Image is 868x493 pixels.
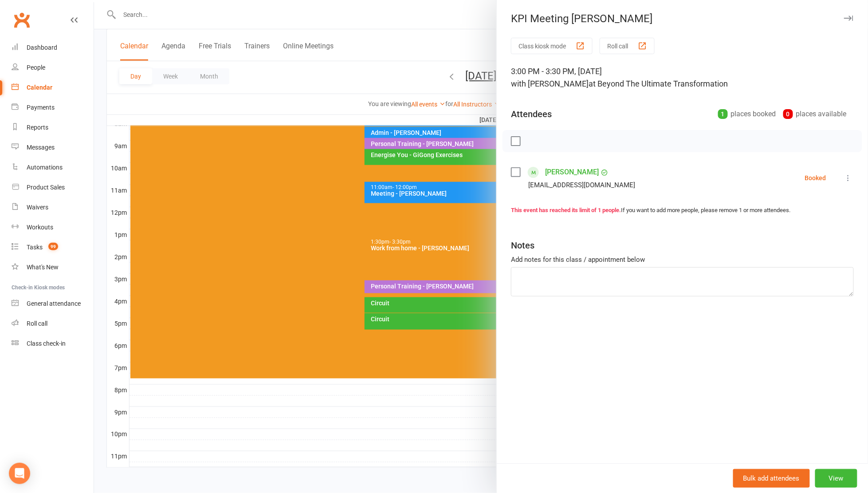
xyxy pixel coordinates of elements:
span: with [PERSON_NAME] [511,79,589,88]
a: [PERSON_NAME] [545,165,599,179]
div: General attendance [27,300,81,307]
button: View [815,469,857,488]
div: Automations [27,164,63,171]
div: If you want to add more people, please remove 1 or more attendees. [511,206,854,215]
div: Workouts [27,224,53,231]
a: Tasks 99 [12,237,94,257]
div: KPI Meeting [PERSON_NAME] [497,12,868,25]
div: 1 [718,109,728,119]
div: Payments [27,104,55,111]
a: Messages [12,138,94,158]
div: Booked [805,175,826,181]
div: Add notes for this class / appointment below [511,254,854,265]
strong: This event has reached its limit of 1 people. [511,207,621,213]
div: Calendar [27,84,52,91]
div: Messages [27,144,55,151]
span: at Beyond The Ultimate Transformation [589,79,728,88]
div: Product Sales [27,184,65,191]
span: 99 [48,243,58,250]
a: Automations [12,158,94,177]
div: Dashboard [27,44,57,51]
div: Notes [511,239,534,252]
div: What's New [27,264,59,271]
a: Clubworx [11,9,33,31]
button: Roll call [600,38,655,54]
div: Open Intercom Messenger [9,463,30,484]
div: Tasks [27,244,43,251]
a: People [12,58,94,78]
div: [EMAIL_ADDRESS][DOMAIN_NAME] [528,179,635,191]
a: What's New [12,257,94,277]
div: Waivers [27,204,48,211]
a: Workouts [12,217,94,237]
div: People [27,64,45,71]
a: General attendance kiosk mode [12,294,94,314]
div: Class check-in [27,340,66,347]
button: Class kiosk mode [511,38,593,54]
a: Waivers [12,197,94,217]
a: Roll call [12,314,94,334]
a: Product Sales [12,177,94,197]
a: Reports [12,118,94,138]
div: places booked [718,108,776,120]
a: Calendar [12,78,94,98]
div: Roll call [27,320,47,327]
div: 0 [783,109,793,119]
a: Payments [12,98,94,118]
div: 3:00 PM - 3:30 PM, [DATE] [511,65,854,90]
div: Attendees [511,108,552,120]
button: Bulk add attendees [733,469,810,488]
a: Dashboard [12,38,94,58]
a: Class kiosk mode [12,334,94,354]
div: Reports [27,124,48,131]
div: places available [783,108,847,120]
